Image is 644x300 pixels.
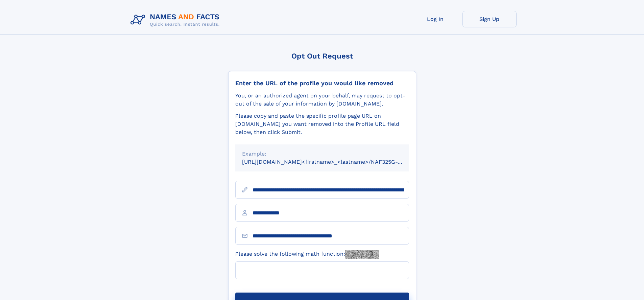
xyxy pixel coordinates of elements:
[228,52,416,60] div: Opt Out Request
[235,92,409,108] div: You, or an authorized agent on your behalf, may request to opt-out of the sale of your informatio...
[462,11,517,27] a: Sign Up
[408,11,462,27] a: Log In
[242,150,402,158] div: Example:
[235,250,379,259] label: Please solve the following math function:
[242,159,422,165] small: [URL][DOMAIN_NAME]<firstname>_<lastname>/NAF325G-xxxxxxxx
[235,112,409,136] div: Please copy and paste the specific profile page URL on [DOMAIN_NAME] you want removed into the Pr...
[235,79,409,87] div: Enter the URL of the profile you would like removed
[128,11,225,29] img: Logo Names and Facts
